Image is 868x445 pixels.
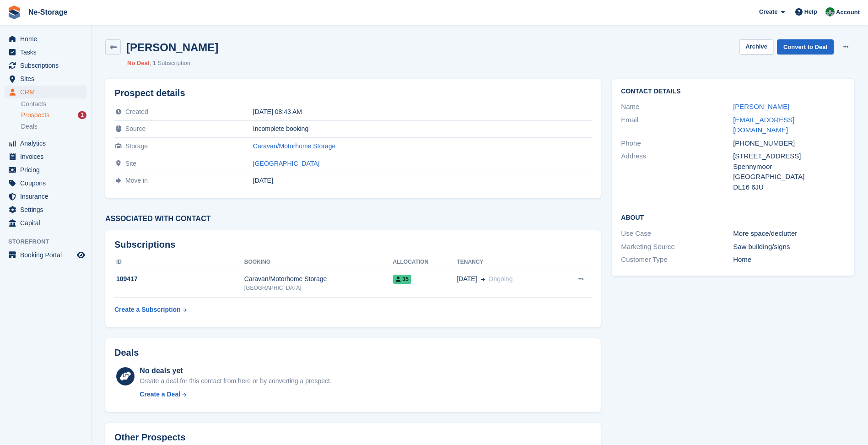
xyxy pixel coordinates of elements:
[20,217,75,229] span: Capital
[20,249,75,261] span: Booking Portal
[140,390,331,399] a: Create a Deal
[125,108,148,115] span: Created
[7,5,21,19] img: stora-icon-8386f47178a22dfd0bd8f6a31ec36ba5ce8667c1dd55bd0f319d3a0aa187defe.svg
[5,203,86,216] a: menu
[5,59,86,72] a: menu
[5,217,86,229] a: menu
[21,122,38,131] span: Deals
[244,284,393,292] div: [GEOGRAPHIC_DATA]
[8,237,91,246] span: Storefront
[739,39,773,54] button: Archive
[5,137,86,150] a: menu
[114,255,244,270] th: ID
[114,305,181,315] div: Create a Subscription
[621,228,733,239] div: Use Case
[125,160,136,167] span: Site
[733,255,845,265] div: Home
[621,255,733,265] div: Customer Type
[733,151,845,162] div: [STREET_ADDRESS]
[733,242,845,252] div: Saw building/signs
[21,100,86,109] a: Contacts
[20,190,75,203] span: Insurance
[21,111,49,119] span: Prospects
[836,8,860,17] span: Account
[733,103,789,110] a: [PERSON_NAME]
[20,203,75,216] span: Settings
[21,110,86,120] a: Prospects 1
[5,46,86,59] a: menu
[253,160,320,167] a: [GEOGRAPHIC_DATA]
[126,41,218,54] h2: [PERSON_NAME]
[125,125,146,132] span: Source
[5,190,86,203] a: menu
[759,7,777,16] span: Create
[621,88,845,95] h2: Contact Details
[804,7,817,16] span: Help
[114,347,139,358] h2: Deals
[20,137,75,150] span: Analytics
[127,59,149,68] li: No Deal
[733,116,794,134] a: [EMAIL_ADDRESS][DOMAIN_NAME]
[5,86,86,98] a: menu
[78,111,86,119] div: 1
[149,59,190,68] li: 1 Subscription
[733,172,845,182] div: [GEOGRAPHIC_DATA]
[621,151,733,192] div: Address
[114,432,186,443] h2: Other Prospects
[5,72,86,85] a: menu
[5,150,86,163] a: menu
[621,102,733,112] div: Name
[114,301,187,318] a: Create a Subscription
[393,255,457,270] th: Allocation
[125,142,148,150] span: Storage
[457,274,477,284] span: [DATE]
[5,249,86,261] a: menu
[20,72,75,85] span: Sites
[114,88,592,98] h2: Prospect details
[125,177,148,184] span: Move in
[253,142,336,150] a: Caravan/Motorhome Storage
[20,46,75,59] span: Tasks
[733,228,845,239] div: More space/declutter
[5,33,86,45] a: menu
[457,255,557,270] th: Tenancy
[621,212,845,222] h2: About
[20,59,75,72] span: Subscriptions
[393,275,411,284] span: 35
[114,239,592,250] h2: Subscriptions
[777,39,834,54] a: Convert to Deal
[825,7,835,16] img: Charlotte Nesbitt
[140,390,180,399] div: Create a Deal
[5,163,86,176] a: menu
[733,182,845,193] div: DL16 6JU
[20,86,75,98] span: CRM
[621,242,733,252] div: Marketing Source
[5,177,86,190] a: menu
[489,275,513,282] span: Ongoing
[244,255,393,270] th: Booking
[20,163,75,176] span: Pricing
[621,115,733,136] div: Email
[253,125,592,132] div: Incomplete booking
[114,274,244,284] div: 109417
[20,150,75,163] span: Invoices
[733,162,845,172] div: Spennymoor
[621,138,733,149] div: Phone
[244,274,393,284] div: Caravan/Motorhome Storage
[75,250,86,260] a: Preview store
[253,108,592,115] div: [DATE] 08:43 AM
[253,177,592,184] div: [DATE]
[140,365,331,376] div: No deals yet
[21,122,86,131] a: Deals
[140,376,331,386] div: Create a deal for this contact from here or by converting a prospect.
[20,33,75,45] span: Home
[105,215,601,223] h3: Associated with contact
[20,177,75,190] span: Coupons
[733,138,845,149] div: [PHONE_NUMBER]
[25,5,71,20] a: Ne-Storage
